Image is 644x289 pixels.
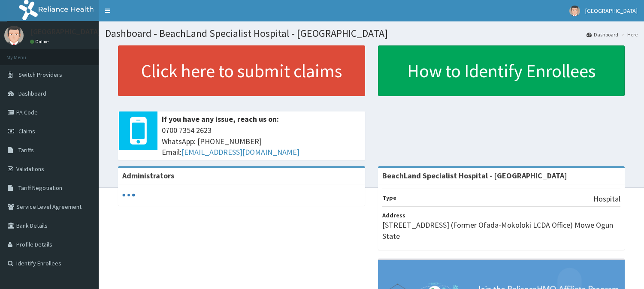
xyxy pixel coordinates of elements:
p: Hospital [593,193,620,205]
a: Dashboard [587,31,618,38]
span: Claims [18,127,35,135]
b: Administrators [122,171,174,181]
span: [GEOGRAPHIC_DATA] [585,7,638,15]
img: User Image [569,6,580,16]
span: Tariffs [18,146,34,154]
p: [GEOGRAPHIC_DATA] [30,28,101,36]
strong: BeachLand Specialist Hospital - [GEOGRAPHIC_DATA] [382,171,567,181]
a: Online [30,39,51,45]
b: If you have any issue, reach us on: [162,114,279,124]
h1: Dashboard - BeachLand Specialist Hospital - [GEOGRAPHIC_DATA] [105,28,638,39]
b: Address [382,211,405,219]
a: How to Identify Enrollees [378,45,625,96]
li: Here [619,31,638,38]
span: Dashboard [18,90,46,97]
span: Tariff Negotiation [18,184,62,192]
b: Type [382,194,396,202]
a: [EMAIL_ADDRESS][DOMAIN_NAME] [181,147,299,157]
img: User Image [4,26,24,45]
p: [STREET_ADDRESS] (Former Ofada-Mokoloki LCDA Office) Mowe Ogun State [382,220,621,241]
a: Click here to submit claims [118,45,365,96]
svg: audio-loading [122,189,135,202]
span: Switch Providers [18,71,62,78]
span: 0700 7354 2623 WhatsApp: [PHONE_NUMBER] Email: [162,125,361,158]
